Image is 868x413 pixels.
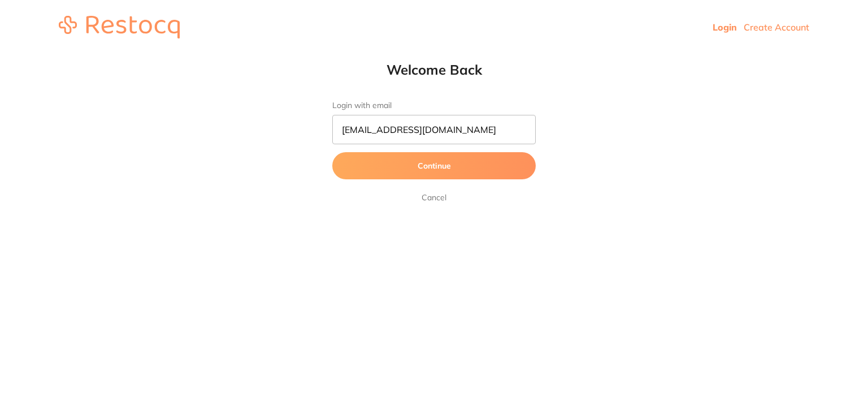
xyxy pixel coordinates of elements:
[419,191,449,204] a: Cancel
[332,152,536,179] button: Continue
[332,101,536,110] label: Login with email
[744,21,809,33] a: Create Account
[310,61,558,78] h1: Welcome Back
[713,21,737,33] a: Login
[59,16,180,38] img: restocq_logo.svg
